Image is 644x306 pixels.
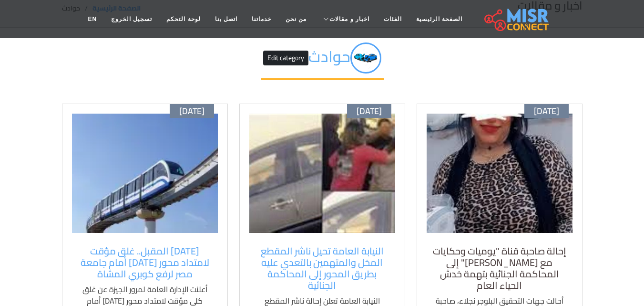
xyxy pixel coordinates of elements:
[159,10,207,28] a: لوحة التحكم
[329,15,369,23] span: اخبار و مقالات
[245,10,278,28] a: خدماتنا
[208,10,245,28] a: اتصل بنا
[431,245,568,291] a: إحالة صاحبة قناة "يوميات وحكايات مع [PERSON_NAME]" إلى المحاكمة الجنائية بتهمة خدش الحياء العام
[484,7,548,31] img: main.misr_connect
[314,10,377,28] a: اخبار و مقالات
[254,245,390,291] a: النيابة العامة تحيل ناشر المقطع المخل والمتهمين بالتعدي عليه بطريق المحور إلى المحاكمة الجنائية
[427,114,572,233] img: إحالة البلوجر نجلاء صاحبة قناة يوميات وحكايات مع نوجا للمحاكمة بتهمة خدش الحياء العام
[249,114,395,233] img: النيابة العامة تحيل ناشر المقطع المخل والمتهمين بالتعدي عليه إلى المحاكمة
[179,106,204,116] span: [DATE]
[81,10,104,28] a: EN
[72,114,218,233] img: غلق محور 26 يوليو أمام جامعة مصر مؤقتًا لرفع كوبري المشاة
[261,42,384,80] h2: حوادث
[263,51,308,65] button: Edit category
[77,245,213,280] a: [DATE] المقبل.. غلق مؤقت لامتداد محور [DATE] أمام جامعة مصر لرفع كوبري المشاة
[350,42,381,74] img: Yd71kplt0KeI6HnIgXNG.png
[104,10,159,28] a: تسجيل الخروج
[534,106,559,116] span: [DATE]
[357,106,382,116] span: [DATE]
[377,10,409,28] a: الفئات
[278,10,314,28] a: من نحن
[409,10,470,28] a: الصفحة الرئيسية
